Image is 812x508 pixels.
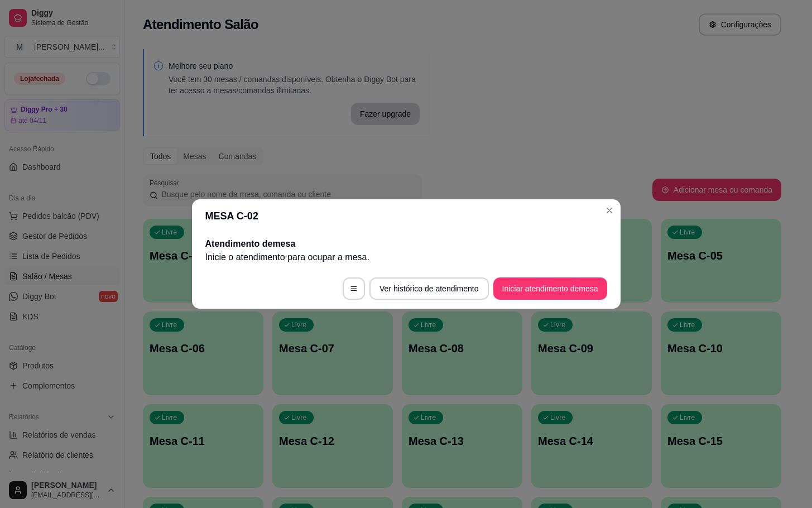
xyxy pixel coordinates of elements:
p: Inicie o atendimento para ocupar a mesa . [205,251,607,264]
button: Iniciar atendimento demesa [493,277,607,300]
button: Ver histórico de atendimento [369,277,488,300]
h2: Atendimento de mesa [205,237,607,251]
button: Close [600,202,618,219]
header: MESA C-02 [192,199,621,233]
